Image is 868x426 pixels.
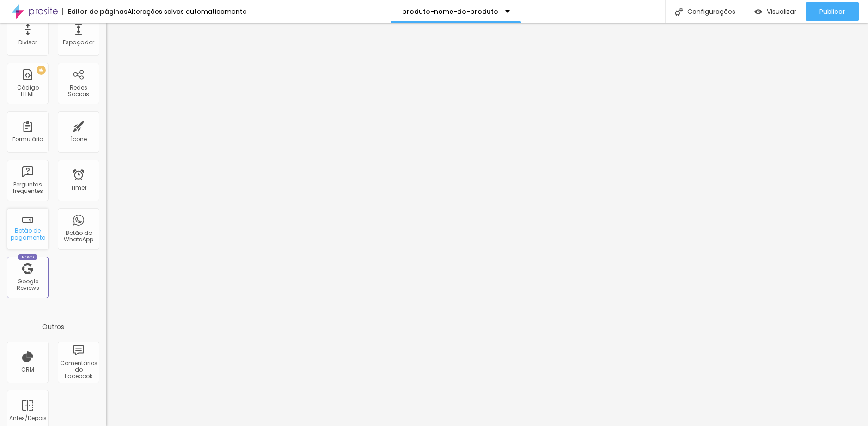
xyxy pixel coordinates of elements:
p: produto-nome-do-produto [402,8,498,15]
div: Botão de pagamento [9,228,46,241]
div: Google Reviews [9,278,46,292]
button: Publicar [806,2,859,21]
div: Botão do WhatsApp [60,230,97,243]
button: Visualizar [745,2,806,21]
div: Timer [71,185,86,191]
div: Código HTML [9,84,46,98]
img: Icone [675,8,683,16]
span: Visualizar [767,8,796,15]
div: Novo [18,254,38,260]
div: Ícone [71,136,87,143]
div: Perguntas frequentes [9,181,46,195]
div: Espaçador [63,39,94,46]
div: Divisor [18,39,37,46]
div: CRM [21,366,34,373]
div: Antes/Depois [9,415,46,421]
div: Alterações salvas automaticamente [128,8,247,15]
div: Editor de páginas [62,8,128,15]
div: Formulário [12,136,43,143]
span: Publicar [819,8,845,15]
img: view-1.svg [754,8,762,16]
div: Redes Sociais [60,84,97,98]
div: Comentários do Facebook [60,360,97,380]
